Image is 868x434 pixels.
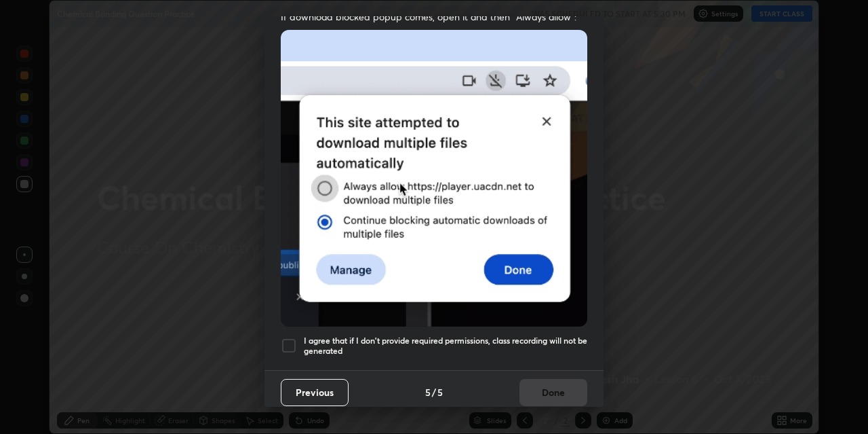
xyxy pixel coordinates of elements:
[432,385,436,399] h4: /
[281,10,587,23] span: If download blocked popup comes, open it and then "Always allow":
[425,385,431,399] h4: 5
[437,385,443,399] h4: 5
[281,379,349,406] button: Previous
[304,336,587,357] h5: I agree that if I don't provide required permissions, class recording will not be generated
[281,30,587,327] img: downloads-permission-blocked.gif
